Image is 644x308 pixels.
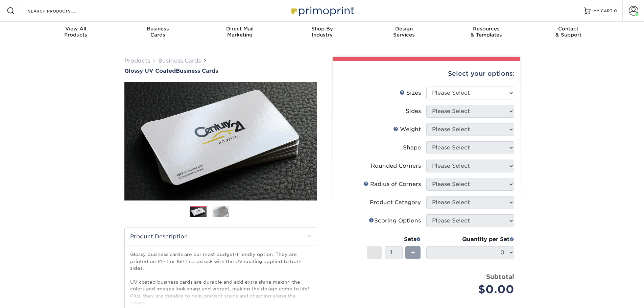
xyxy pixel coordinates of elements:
div: Rounded Corners [371,162,421,170]
img: Primoprint [288,3,356,18]
div: Shape [403,144,421,152]
h1: Business Cards [124,68,317,74]
div: Radius of Corners [363,180,421,188]
span: Direct Mail [199,26,281,32]
div: Weight [393,125,421,134]
span: Resources [445,26,527,32]
div: Industry [281,26,363,38]
span: MY CART [593,8,613,14]
a: Direct MailMarketing [199,22,281,43]
span: Shop By [281,26,363,32]
a: BusinessCards [117,22,199,43]
div: Scoring Options [369,217,421,225]
div: Sizes [400,89,421,97]
strong: Subtotal [486,273,514,280]
img: Business Cards 01 [190,204,207,220]
div: & Templates [445,26,527,38]
span: - [373,247,376,258]
img: Glossy UV Coated 01 [124,45,317,238]
div: Select your options: [338,61,515,87]
div: Services [363,26,445,38]
div: Quantity per Set [426,235,514,243]
div: Cards [117,26,199,38]
div: Sets [367,235,421,243]
img: Business Cards 03 [235,203,252,220]
span: Business [117,26,199,32]
img: Business Cards 02 [212,206,229,217]
a: Shop ByIndustry [281,22,363,43]
div: Sides [406,107,421,115]
div: & Support [527,26,610,38]
span: Design [363,26,445,32]
div: Marketing [199,26,281,38]
h2: Product Description [125,228,317,245]
a: Products [124,57,150,64]
div: $0.00 [431,281,514,298]
span: 0 [614,8,617,13]
span: Glossy UV Coated [124,68,176,74]
a: Business Cards [158,57,201,64]
a: Resources& Templates [445,22,527,43]
span: View All [35,26,117,32]
input: SEARCH PRODUCTS..... [27,7,93,15]
span: Contact [527,26,610,32]
a: View AllProducts [35,22,117,43]
a: Contact& Support [527,22,610,43]
a: Glossy UV CoatedBusiness Cards [124,68,317,74]
span: + [411,247,415,258]
div: Products [35,26,117,38]
div: Product Category [370,198,421,207]
a: DesignServices [363,22,445,43]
